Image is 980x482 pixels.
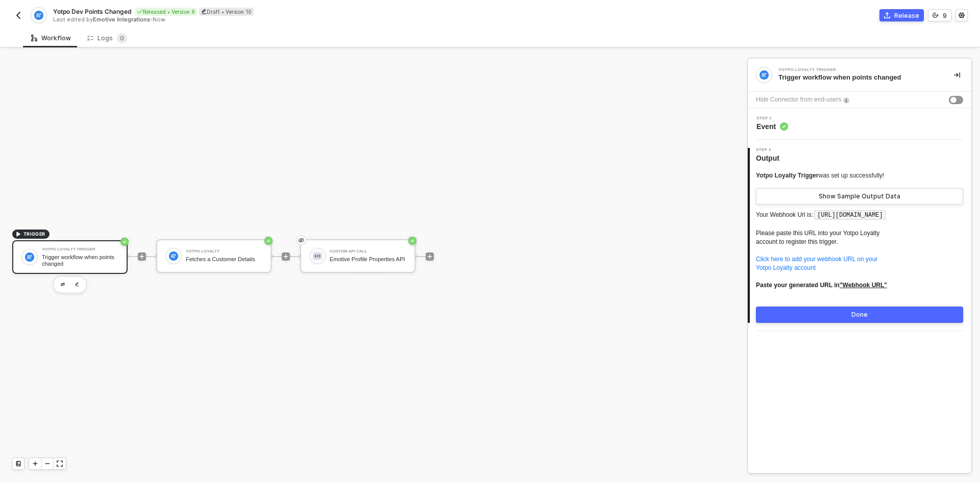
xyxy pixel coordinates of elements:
div: Draft • Version 10 [199,8,254,16]
div: Logs [87,33,127,43]
div: Trigger workflow when points changed [42,254,118,267]
span: icon-success-page [120,238,129,246]
img: edit-cred [61,283,65,286]
div: Release [894,11,919,20]
a: Click here to add your webhook URL on yourYotpo Loyalty account [756,256,877,271]
span: Step 1 [756,116,788,120]
div: was set up successfully! [756,171,884,180]
code: [URL][DOMAIN_NAME] [814,210,886,220]
div: Step 2Output Yotpo Loyalty Triggerwas set up successfully!Show Sample Output DataYour Webhook Url... [748,148,971,323]
div: Workflow [31,34,71,42]
span: Step 2 [756,148,783,152]
img: icon [313,251,322,261]
div: Custom API Call [330,249,406,253]
div: Emotive Profile Properties API [330,256,406,263]
span: icon-commerce [884,12,890,18]
div: Fetches a Customer Details [186,256,262,263]
span: icon-minus [44,461,51,467]
span: icon-play [427,253,433,260]
img: back [14,11,22,19]
div: Show Sample Output Data [819,192,900,200]
div: Yotpo Loyalty Trigger [42,247,118,251]
div: Step 1Event [748,116,971,132]
span: icon-play [283,253,289,260]
div: Done [851,311,868,319]
div: Yotpo Loyalty [186,249,262,253]
div: Hide Connector from end-users [756,95,841,105]
img: integration-icon [34,11,43,20]
span: Yotpo Loyalty Trigger [756,172,818,179]
div: Trigger workflow when points changed [778,73,938,82]
span: Event [756,121,788,132]
span: eye-invisible [298,236,304,244]
span: icon-play [32,461,38,467]
span: icon-play [139,253,145,260]
span: icon-play [15,231,21,237]
span: icon-settings [959,12,965,18]
button: edit-cred [71,278,83,291]
div: 9 [943,11,947,20]
img: icon-info [843,97,849,104]
span: icon-collapse-right [954,72,960,78]
span: icon-expand [57,461,63,467]
p: Your Webhook Url is: Please paste this URL into your Yotpo Loyalty account to register this trigger. [756,209,963,298]
span: TRIGGER [23,230,45,238]
span: Output [756,153,783,163]
u: "Webhook URL" [840,282,887,289]
button: Show Sample Output Data [756,188,963,205]
span: Emotive Integrations [93,16,150,23]
div: Released • Version 9 [135,8,197,16]
button: 9 [928,9,951,21]
b: Paste your generated URL in [756,282,887,289]
div: Last edited by - Now [53,16,489,23]
img: icon [25,252,34,262]
img: icon [169,251,178,261]
span: icon-versioning [933,12,939,18]
img: integration-icon [759,70,769,80]
button: Done [756,307,963,323]
span: Yotpo Dev Points Changed [53,7,131,16]
img: edit-cred [75,282,79,287]
span: icon-success-page [264,237,273,245]
button: edit-cred [57,278,69,291]
span: icon-edit [201,9,207,14]
button: Release [879,9,924,21]
sup: 0 [117,33,127,43]
div: Yotpo Loyalty Trigger [778,68,932,72]
span: icon-success-page [408,237,416,245]
button: back [12,9,24,21]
